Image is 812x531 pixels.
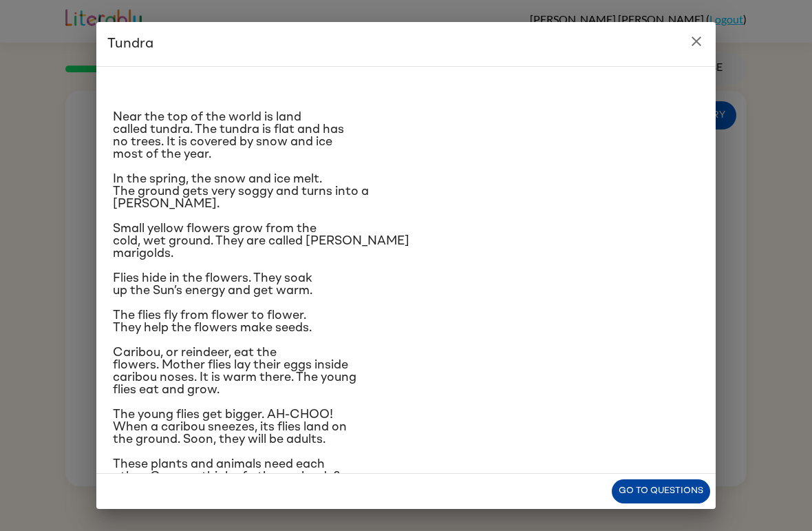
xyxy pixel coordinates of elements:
span: In the spring, the snow and ice melt. The ground gets very soggy and turns into a [PERSON_NAME]. [113,173,369,210]
span: These plants and animals need each other. Can you think of others who do? [113,458,340,483]
span: Small yellow flowers grow from the cold, wet ground. They are called [PERSON_NAME] marigolds. [113,222,409,260]
span: Near the top of the world is land called tundra. The tundra is flat and has no trees. It is cover... [113,111,344,160]
button: Go to questions [612,479,710,503]
span: Flies hide in the flowers. They soak up the Sun’s energy and get warm. [113,272,312,297]
span: Caribou, or reindeer, eat the flowers. Mother flies lay their eggs inside caribou noses. It is wa... [113,346,356,396]
button: close [683,28,710,55]
span: The young flies get bigger. AH-CHOO! When a caribou sneezes, its flies land on the ground. Soon, ... [113,408,347,446]
h2: Tundra [96,22,716,66]
span: The flies fly from flower to flower. They help the flowers make seeds. [113,309,312,334]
